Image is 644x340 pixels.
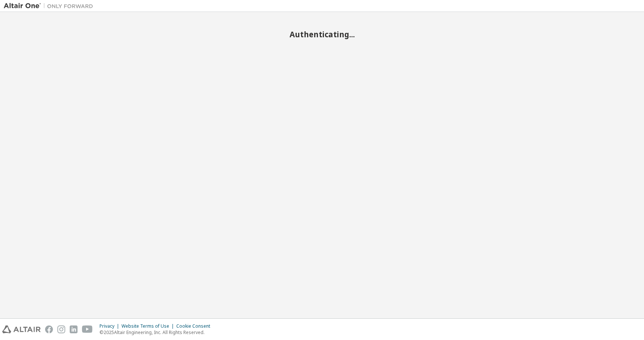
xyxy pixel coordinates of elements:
img: Altair One [4,2,97,10]
h2: Authenticating... [4,29,640,39]
div: Website Terms of Use [121,323,176,329]
div: Privacy [100,323,121,329]
img: altair_logo.svg [2,325,41,333]
img: linkedin.svg [70,325,78,333]
img: instagram.svg [57,325,65,333]
p: © 2025 Altair Engineering, Inc. All Rights Reserved. [100,329,215,336]
img: facebook.svg [45,325,53,333]
div: Cookie Consent [176,323,215,329]
img: youtube.svg [82,325,93,333]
